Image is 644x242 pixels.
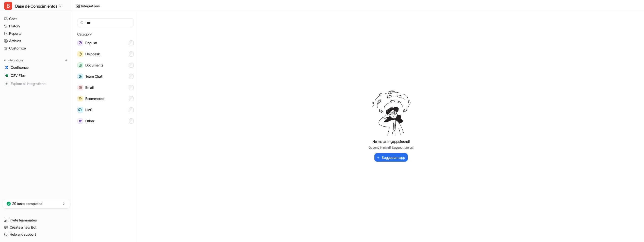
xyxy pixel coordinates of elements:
a: Create a new Bot [2,224,71,231]
button: OtherOther [77,116,134,126]
a: ConfluenceConfluence [2,64,71,71]
button: EmailEmail [77,82,134,93]
button: HelpdeskHelpdesk [77,49,134,59]
span: Team Chat [85,73,102,79]
span: Explore all integrations [11,80,69,88]
button: PopularPopular [77,38,134,48]
span: Ecommerce [85,96,104,102]
img: explore all integrations [4,81,9,86]
img: menu_add.svg [64,59,68,62]
a: Reports [2,30,71,37]
span: Base de Conocimientos [15,3,57,10]
img: Confluence [5,66,8,69]
span: Other [85,118,94,124]
h5: Category [77,31,134,37]
a: Help and support [2,231,71,238]
span: CSV Files [11,73,25,78]
span: B [4,2,12,10]
a: CSV FilesCSV Files [2,72,71,79]
a: Chat [2,15,71,22]
span: LMS [85,107,92,113]
button: LMSLMS [77,105,134,115]
a: Integrations [76,3,100,9]
p: Got one in mind? Suggest it to us! [369,145,414,150]
p: No matching apps found! [372,139,409,144]
button: Integrations [2,58,25,63]
p: 29 tasks completed [12,201,42,206]
button: Team ChatTeam Chat [77,71,134,81]
a: Customize [2,45,71,52]
img: Popular [77,40,83,46]
button: Suggestan app [374,153,407,162]
span: Documents [85,62,103,68]
img: CSV Files [5,74,8,77]
span: Popular [85,40,97,46]
img: Ecommerce [77,96,83,102]
img: Helpdesk [77,51,83,57]
img: Team Chat [77,74,83,79]
img: Email [77,85,83,91]
span: Confluence [11,65,29,70]
img: Other [77,118,83,124]
button: EcommerceEcommerce [77,94,134,104]
img: LMS [77,107,83,113]
img: Documents [77,62,83,68]
a: History [2,23,71,30]
p: Integrations [8,58,23,62]
a: Explore all integrations [2,80,71,87]
a: Invite teammates [2,217,71,224]
button: DocumentsDocuments [77,60,134,70]
span: Email [85,84,94,91]
a: Articles [2,37,71,44]
div: Integrations [81,3,100,9]
img: expand menu [3,59,7,62]
span: Helpdesk [85,51,100,57]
